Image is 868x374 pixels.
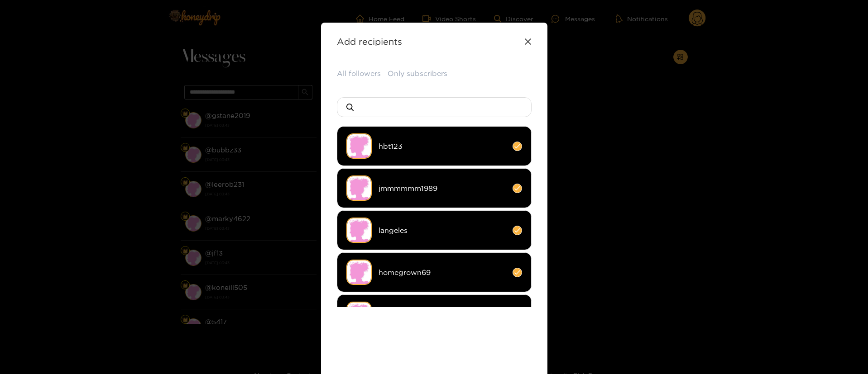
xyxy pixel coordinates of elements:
[346,302,372,327] img: no-avatar.png
[388,68,447,79] button: Only subscribers
[379,183,506,194] span: jmmmmmm1989
[379,225,506,236] span: langeles
[346,133,372,159] img: no-avatar.png
[379,141,506,151] span: hbt123
[346,218,372,243] img: no-avatar.png
[379,267,506,278] span: homegrown69
[346,175,372,201] img: no-avatar.png
[337,68,381,79] button: All followers
[346,260,372,285] img: no-avatar.png
[337,36,402,47] strong: Add recipients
